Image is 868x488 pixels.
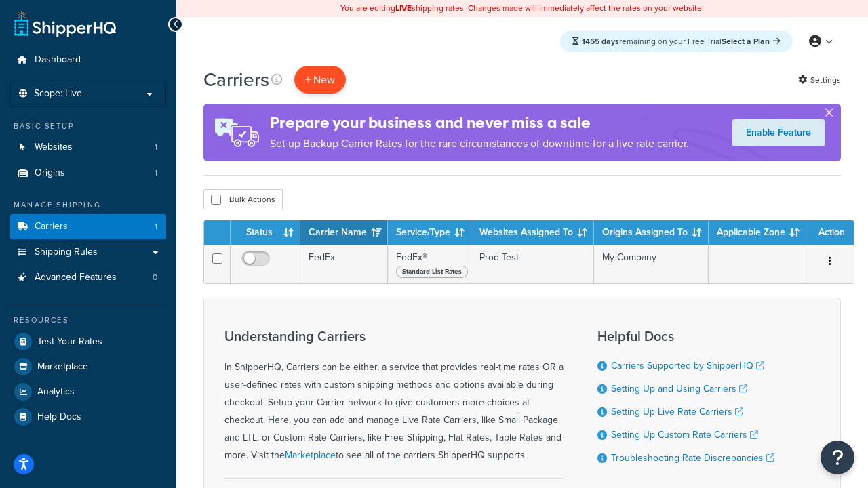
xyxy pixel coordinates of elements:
[155,167,157,179] span: 1
[155,221,157,232] span: 1
[10,47,166,73] a: Dashboard
[10,135,166,160] a: Websites 1
[285,448,336,462] a: Marketplace
[10,199,166,211] div: Manage Shipping
[203,189,283,209] button: Bulk Actions
[203,104,270,161] img: ad-rules-rateshop-fe6ec290ccb7230408bd80ed9643f0289d75e0ffd9eb532fc0e269fcd187b520.png
[10,214,166,239] a: Carriers 1
[35,54,81,66] span: Dashboard
[10,161,166,186] li: Origins
[10,214,166,239] li: Carriers
[37,386,75,398] span: Analytics
[722,35,781,47] a: Select a Plan
[732,119,825,146] a: Enable Feature
[300,220,388,245] th: Carrier Name: activate to sort column ascending
[806,220,854,245] th: Action
[37,411,81,423] span: Help Docs
[224,329,564,464] div: In ShipperHQ, Carriers can be either, a service that provides real-time rates OR a user-defined r...
[388,245,471,283] td: FedEx®
[14,10,116,37] a: ShipperHQ Home
[471,245,594,283] td: Prod Test
[37,336,102,348] span: Test Your Rates
[203,66,269,93] h1: Carriers
[611,451,774,465] a: Troubleshooting Rate Discrepancies
[560,30,793,52] div: remaining on your Free Trial
[270,134,689,153] p: Set up Backup Carrier Rates for the rare circumstances of downtime for a live rate carrier.
[37,361,88,373] span: Marketplace
[611,428,758,442] a: Setting Up Custom Rate Carriers
[10,405,166,429] a: Help Docs
[35,142,73,153] span: Websites
[611,359,764,373] a: Carriers Supported by ShipperHQ
[597,329,774,344] h3: Helpful Docs
[798,70,841,89] a: Settings
[10,380,166,404] a: Analytics
[34,88,82,100] span: Scope: Live
[10,265,166,290] li: Advanced Features
[10,121,166,132] div: Basic Setup
[10,329,166,354] a: Test Your Rates
[471,220,594,245] th: Websites Assigned To: activate to sort column ascending
[35,272,117,283] span: Advanced Features
[10,161,166,186] a: Origins 1
[594,245,709,283] td: My Company
[231,220,300,245] th: Status: activate to sort column ascending
[10,240,166,265] a: Shipping Rules
[395,2,412,14] b: LIVE
[396,266,468,278] span: Standard List Rates
[35,167,65,179] span: Origins
[35,247,98,258] span: Shipping Rules
[709,220,806,245] th: Applicable Zone: activate to sort column ascending
[300,245,388,283] td: FedEx
[294,66,346,94] button: + New
[270,112,689,134] h4: Prepare your business and never miss a sale
[388,220,471,245] th: Service/Type: activate to sort column ascending
[155,142,157,153] span: 1
[611,382,747,396] a: Setting Up and Using Carriers
[224,329,564,344] h3: Understanding Carriers
[10,265,166,290] a: Advanced Features 0
[10,354,166,379] a: Marketplace
[582,35,619,47] strong: 1455 days
[594,220,709,245] th: Origins Assigned To: activate to sort column ascending
[10,314,166,326] div: Resources
[10,135,166,160] li: Websites
[35,221,68,232] span: Carriers
[153,272,157,283] span: 0
[611,405,743,419] a: Setting Up Live Rate Carriers
[821,441,854,474] button: Open Resource Center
